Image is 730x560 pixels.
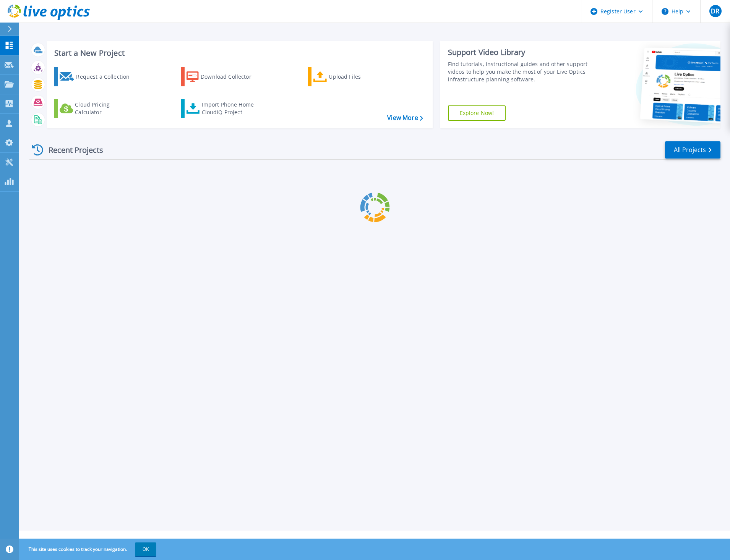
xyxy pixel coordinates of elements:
[202,101,261,116] div: Import Phone Home CloudIQ Project
[201,69,262,84] div: Download Collector
[448,47,591,57] div: Support Video Library
[54,99,140,118] a: Cloud Pricing Calculator
[387,114,423,121] a: View More
[711,8,719,14] span: DR
[308,67,393,86] a: Upload Files
[54,49,423,57] h3: Start a New Project
[448,105,506,121] a: Explore Now!
[75,101,136,116] div: Cloud Pricing Calculator
[181,67,266,86] a: Download Collector
[76,69,137,84] div: Request a Collection
[135,542,156,556] button: OK
[448,60,591,83] div: Find tutorials, instructional guides and other support videos to help you make the most of your L...
[329,69,390,84] div: Upload Files
[665,141,720,159] a: All Projects
[54,67,140,86] a: Request a Collection
[29,141,114,159] div: Recent Projects
[21,542,156,556] span: This site uses cookies to track your navigation.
